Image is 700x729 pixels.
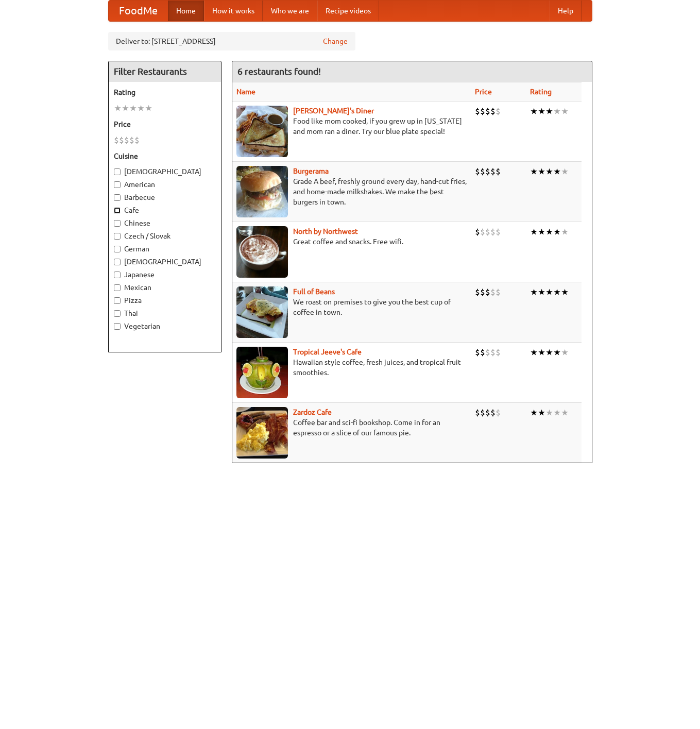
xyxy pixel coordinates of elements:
[545,226,553,238] li: ★
[485,226,490,238] li: $
[236,116,467,137] p: Food like mom cooked, if you grew up in [US_STATE] and mom ran a diner. Try our blue plate special!
[168,1,204,21] a: Home
[553,106,561,117] li: ★
[114,218,216,228] label: Chinese
[496,286,501,298] li: $
[545,347,553,358] li: ★
[530,166,538,177] li: ★
[124,134,129,146] li: $
[236,226,288,278] img: north.jpg
[496,106,501,117] li: $
[109,1,168,21] a: FoodMe
[545,407,553,418] li: ★
[114,194,121,201] input: Barbecue
[545,106,553,117] li: ★
[137,103,145,114] li: ★
[236,407,288,459] img: zardoz.jpg
[490,106,496,117] li: $
[323,36,348,46] a: Change
[475,106,480,117] li: $
[480,407,485,418] li: $
[485,347,490,358] li: $
[293,348,362,356] a: Tropical Jeeve's Cafe
[114,192,216,202] label: Barbecue
[475,226,480,238] li: $
[236,417,467,438] p: Coffee bar and sci-fi bookshop. Come in for an espresso or a slice of our famous pie.
[490,226,496,238] li: $
[114,233,121,240] input: Czech / Slovak
[480,347,485,358] li: $
[114,246,121,252] input: German
[236,106,288,157] img: sallys.jpg
[530,286,538,298] li: ★
[485,286,490,298] li: $
[114,259,121,265] input: [DEMOGRAPHIC_DATA]
[490,347,496,358] li: $
[561,407,569,418] li: ★
[114,295,216,306] label: Pizza
[114,257,216,267] label: [DEMOGRAPHIC_DATA]
[114,323,121,330] input: Vegetarian
[145,103,152,114] li: ★
[485,166,490,177] li: $
[293,408,332,416] a: Zardoz Cafe
[550,1,582,21] a: Help
[530,347,538,358] li: ★
[490,407,496,418] li: $
[480,166,485,177] li: $
[561,347,569,358] li: ★
[114,119,216,129] h5: Price
[114,244,216,254] label: German
[317,1,379,21] a: Recipe videos
[553,347,561,358] li: ★
[496,407,501,418] li: $
[134,134,140,146] li: $
[553,166,561,177] li: ★
[108,32,355,50] div: Deliver to: [STREET_ADDRESS]
[114,220,121,227] input: Chinese
[553,286,561,298] li: ★
[114,297,121,304] input: Pizza
[293,287,335,296] a: Full of Beans
[480,226,485,238] li: $
[114,310,121,317] input: Thai
[119,134,124,146] li: $
[485,407,490,418] li: $
[490,166,496,177] li: $
[114,231,216,241] label: Czech / Slovak
[293,167,329,175] b: Burgerama
[538,106,545,117] li: ★
[475,286,480,298] li: $
[114,205,216,215] label: Cafe
[553,226,561,238] li: ★
[114,87,216,97] h5: Rating
[293,227,358,235] a: North by Northwest
[538,166,545,177] li: ★
[293,107,374,115] a: [PERSON_NAME]'s Diner
[553,407,561,418] li: ★
[561,286,569,298] li: ★
[114,284,121,291] input: Mexican
[114,272,121,278] input: Japanese
[236,166,288,217] img: burgerama.jpg
[204,1,263,21] a: How it works
[530,407,538,418] li: ★
[236,236,467,247] p: Great coffee and snacks. Free wifi.
[114,103,122,114] li: ★
[114,134,119,146] li: $
[545,286,553,298] li: ★
[236,297,467,317] p: We roast on premises to give you the best cup of coffee in town.
[475,88,492,96] a: Price
[236,347,288,398] img: jeeves.jpg
[263,1,317,21] a: Who we are
[114,181,121,188] input: American
[129,103,137,114] li: ★
[561,226,569,238] li: ★
[538,407,545,418] li: ★
[480,106,485,117] li: $
[114,166,216,177] label: [DEMOGRAPHIC_DATA]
